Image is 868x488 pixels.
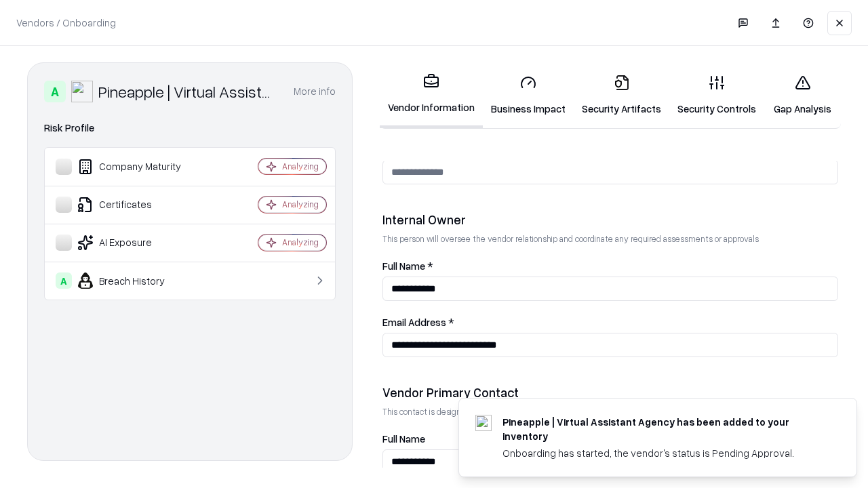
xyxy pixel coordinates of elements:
a: Gap Analysis [764,64,841,127]
p: This person will oversee the vendor relationship and coordinate any required assessments or appro... [382,233,838,245]
a: Business Impact [483,64,574,127]
button: More info [294,79,336,104]
div: Analyzing [282,199,319,210]
div: A [56,272,72,289]
div: Breach History [56,272,218,289]
label: Email Address * [382,317,838,327]
div: Company Maturity [56,159,218,175]
div: Onboarding has started, the vendor's status is Pending Approval. [502,446,824,460]
p: Vendors / Onboarding [16,16,116,30]
label: Full Name * [382,261,838,271]
div: Analyzing [282,237,319,248]
label: Full Name [382,434,838,444]
div: Certificates [56,197,218,213]
img: trypineapple.com [475,415,492,431]
div: Pineapple | Virtual Assistant Agency has been added to your inventory [502,415,824,443]
img: Pineapple | Virtual Assistant Agency [71,81,93,102]
a: Vendor Information [380,62,483,128]
div: Analyzing [282,161,319,172]
div: Vendor Primary Contact [382,384,838,401]
div: AI Exposure [56,235,218,251]
a: Security Controls [669,64,764,127]
div: Pineapple | Virtual Assistant Agency [98,81,277,102]
div: Risk Profile [44,120,336,136]
p: This contact is designated to receive the assessment request from Shift [382,406,838,418]
div: Internal Owner [382,211,838,228]
a: Security Artifacts [574,64,669,127]
div: A [44,81,66,102]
